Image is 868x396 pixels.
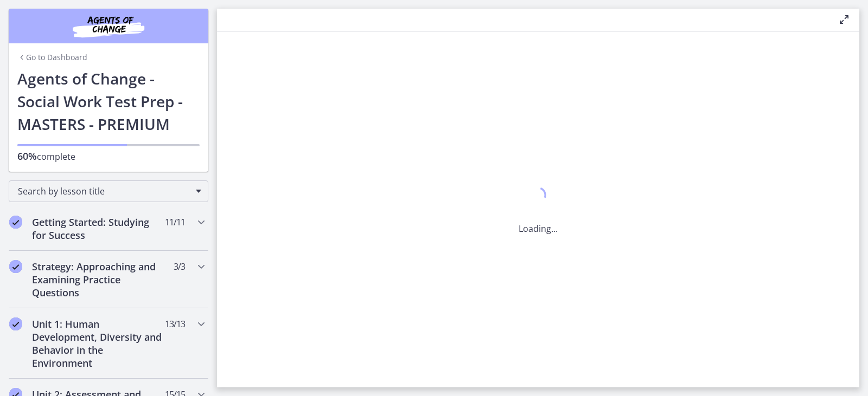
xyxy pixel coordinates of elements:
i: Completed [9,260,22,273]
p: complete [17,150,200,163]
span: 60% [17,150,37,163]
a: Go to Dashboard [17,52,87,63]
i: Completed [9,317,22,330]
h1: Agents of Change - Social Work Test Prep - MASTERS - PREMIUM [17,67,200,135]
span: 11 / 11 [165,216,185,229]
img: Agents of Change [43,13,174,39]
h2: Getting Started: Studying for Success [32,216,164,242]
h2: Strategy: Approaching and Examining Practice Questions [32,260,164,299]
p: Loading... [519,222,558,235]
span: Search by lesson title [18,185,190,197]
span: 13 / 13 [165,317,185,330]
div: Search by lesson title [9,180,208,202]
div: 1 [519,184,558,209]
i: Completed [9,216,22,229]
h2: Unit 1: Human Development, Diversity and Behavior in the Environment [32,317,164,369]
span: 3 / 3 [174,260,185,273]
